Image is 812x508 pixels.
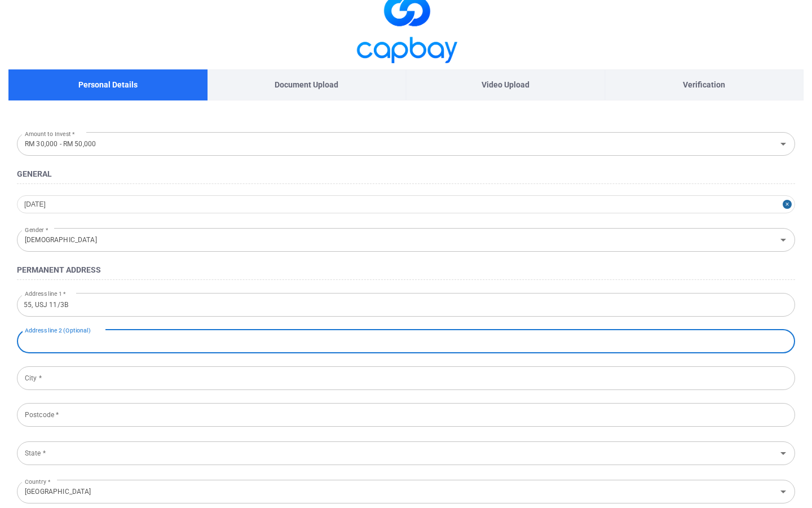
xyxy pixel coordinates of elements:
button: Close [783,195,795,213]
label: Country * [25,474,50,489]
label: Gender * [25,222,48,237]
button: Open [775,232,791,248]
label: Address line 1 * [25,290,66,298]
p: Document Upload [275,78,338,91]
p: Personal Details [78,78,138,91]
p: Video Upload [482,78,529,91]
button: Open [775,484,791,500]
h4: Permanent Address [17,263,795,277]
button: Open [775,136,791,152]
input: Date Of Birth * [17,195,795,213]
h4: General [17,167,795,181]
label: Amount to Invest * [25,126,75,141]
p: Verification [683,78,725,91]
button: Open [775,445,791,461]
label: Address line 2 (Optional) [25,326,90,335]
